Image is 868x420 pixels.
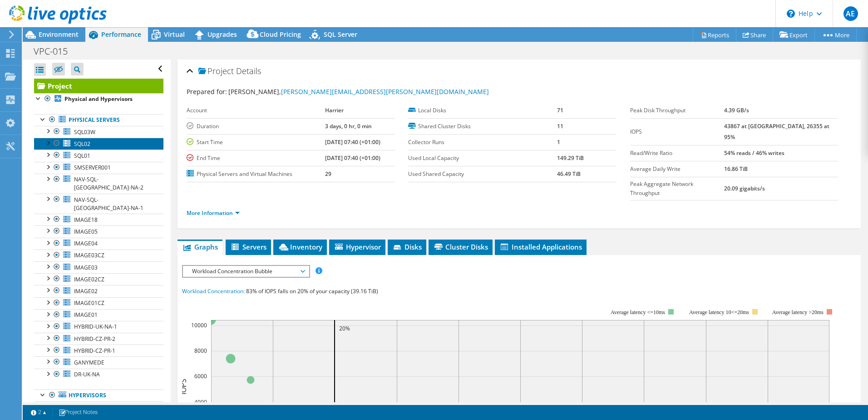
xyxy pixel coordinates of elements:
a: IMAGE18 [34,214,163,225]
span: Disks [392,242,422,251]
span: IMAGE01 [74,311,98,319]
a: DR-UK-NA [34,369,163,380]
label: Used Shared Capacity [408,170,557,179]
a: IMAGE01CZ [34,297,163,309]
b: 20.09 gigabits/s [724,185,765,192]
a: IMAGE02 [34,285,163,297]
b: [DATE] 07:40 (+01:00) [325,138,380,146]
label: Peak Disk Throughput [630,106,725,115]
label: Physical Servers and Virtual Machines [187,170,325,179]
a: [PERSON_NAME][EMAIL_ADDRESS][PERSON_NAME][DOMAIN_NAME] [281,87,489,96]
a: IMAGE03 [34,261,163,273]
b: 149.29 TiB [557,154,584,162]
a: Project Notes [52,407,104,418]
a: Reports [693,28,736,42]
span: SQL02 [74,140,90,148]
b: 1 [557,138,560,146]
label: End Time [187,154,325,163]
span: SQL03W [74,128,95,136]
a: HYBRID-CZ-PR-2 [34,333,163,345]
a: H3 [34,401,163,413]
span: NAV-SQL-[GEOGRAPHIC_DATA]-NA-2 [74,175,143,191]
span: Hypervisor [334,242,381,251]
a: SQL03W [34,126,163,138]
a: SQL02 [34,138,163,150]
span: Cloud Pricing [260,30,301,39]
label: Peak Aggregate Network Throughput [630,180,725,198]
span: IMAGE03CZ [74,251,104,259]
label: Prepared for: [187,87,227,96]
b: 43867 at [GEOGRAPHIC_DATA], 26355 at 95% [724,122,829,141]
span: NAV-SQL-[GEOGRAPHIC_DATA]-NA-1 [74,196,143,212]
text: 6000 [194,372,207,380]
a: Physical Servers [34,114,163,126]
text: 10000 [191,321,207,329]
span: GANYMEDE [74,359,104,366]
span: HYBRID-CZ-PR-2 [74,335,115,343]
b: Harrier [325,106,344,114]
span: IMAGE03 [74,264,98,271]
a: IMAGE01 [34,309,163,321]
a: HYBRID-CZ-PR-1 [34,345,163,356]
b: 71 [557,106,563,114]
svg: \n [787,10,795,18]
a: NAV-SQL-[GEOGRAPHIC_DATA]-NA-2 [34,174,163,194]
a: Share [736,28,773,42]
span: DR-UK-NA [74,370,100,378]
a: Project [34,79,163,93]
b: 11 [557,122,563,130]
label: Collector Runs [408,138,557,147]
span: HYBRID-CZ-PR-1 [74,347,115,355]
span: Cluster Disks [433,242,488,251]
b: 29 [325,170,331,178]
a: IMAGE03CZ [34,250,163,261]
label: Start Time [187,138,325,147]
span: IMAGE04 [74,240,98,247]
b: Physical and Hypervisors [64,95,133,103]
b: 4.39 GB/s [724,106,749,114]
span: Servers [230,242,266,251]
label: Shared Cluster Disks [408,122,557,131]
span: Project [198,67,234,76]
h1: VPC-015 [30,46,82,56]
tspan: Average latency <=10ms [611,309,665,315]
span: Performance [101,30,141,39]
span: Virtual [164,30,185,39]
span: Workload Concentration: [182,287,245,295]
b: 54% reads / 46% writes [724,149,784,157]
span: IMAGE18 [74,216,98,224]
b: [DATE] 07:40 (+01:00) [325,154,380,162]
a: IMAGE05 [34,225,163,237]
a: More [814,28,857,42]
span: HYBRID-UK-NA-1 [74,323,117,330]
span: SMSERVER001 [74,164,111,171]
label: Local Disks [408,106,557,115]
span: IMAGE01CZ [74,299,104,307]
text: 4000 [194,398,207,406]
a: HYBRID-UK-NA-1 [34,321,163,333]
label: IOPS [630,127,725,136]
span: Inventory [278,242,322,251]
a: GANYMEDE [34,356,163,368]
span: 83% of IOPS falls on 20% of your capacity (39.16 TiB) [246,287,378,295]
a: Physical and Hypervisors [34,93,163,105]
a: NAV-SQL-[GEOGRAPHIC_DATA]-NA-1 [34,194,163,214]
label: Average Daily Write [630,165,725,174]
a: IMAGE02CZ [34,273,163,285]
span: SQL01 [74,152,90,160]
a: IMAGE04 [34,238,163,250]
span: AE [843,6,858,21]
text: Average latency >20ms [772,309,824,315]
a: 2 [25,407,53,418]
span: Environment [39,30,79,39]
b: 16.86 TiB [724,165,748,173]
span: IMAGE02CZ [74,275,104,283]
span: Workload Concentration Bubble [187,266,304,277]
span: Graphs [182,242,218,251]
b: 3 days, 0 hr, 0 min [325,122,372,130]
span: [PERSON_NAME], [228,87,489,96]
a: Export [773,28,815,42]
tspan: Average latency 10<=20ms [689,309,749,315]
b: 46.49 TiB [557,170,581,178]
a: SMSERVER001 [34,162,163,174]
